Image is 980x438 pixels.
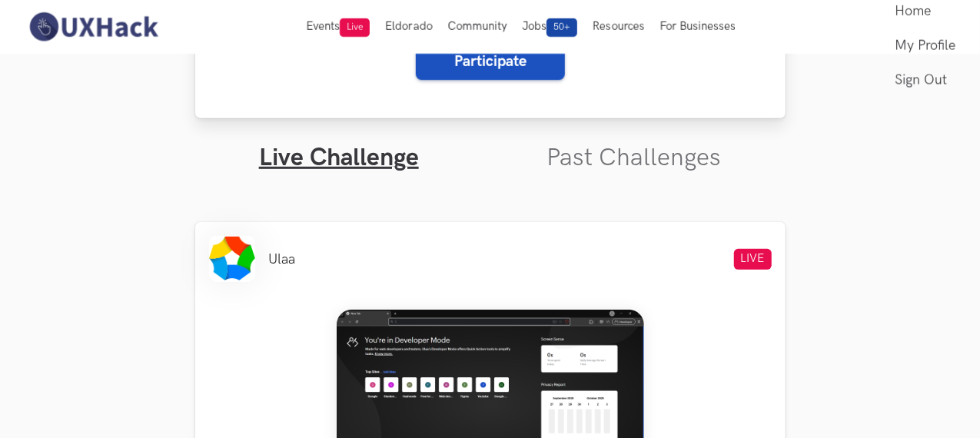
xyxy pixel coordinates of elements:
a: Sign Out [895,63,955,98]
a: My Profile [895,28,955,63]
span: Live [340,18,370,37]
img: UXHack-logo.png [25,11,161,43]
a: Live Challenge [259,143,419,173]
a: Past Challenges [546,143,721,173]
ul: Tabs Interface [195,118,786,173]
li: Ulaa [269,251,296,267]
button: Participate [416,43,565,80]
span: LIVE [734,249,772,270]
span: 50+ [546,18,577,37]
